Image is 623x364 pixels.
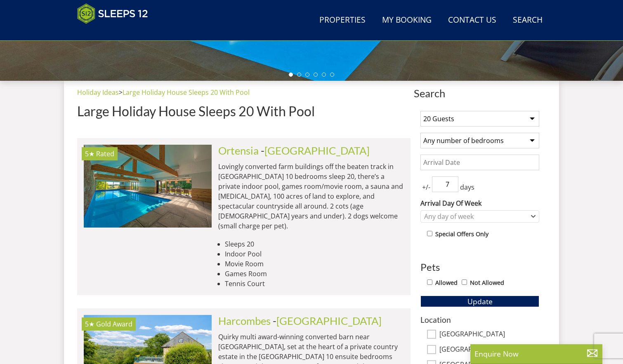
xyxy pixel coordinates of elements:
h3: Pets [420,262,539,272]
img: Sleeps 12 [77,3,148,24]
span: +/- [420,182,432,192]
li: Sleeps 20 [225,239,404,249]
label: Allowed [435,278,458,287]
a: Properties [316,11,369,30]
a: Contact Us [445,11,500,30]
input: Arrival Date [420,155,539,170]
label: Not Allowed [470,278,504,287]
a: [GEOGRAPHIC_DATA] [276,315,382,327]
a: Search [510,11,546,30]
label: Arrival Day Of Week [420,198,539,208]
a: Harcombes [218,315,271,327]
a: [GEOGRAPHIC_DATA] [264,144,370,157]
label: Special Offers Only [435,230,488,239]
span: Harcombes has a 5 star rating under the Quality in Tourism Scheme [85,319,94,329]
span: Rated [96,149,114,158]
span: Harcombes has been awarded a Gold Award by Visit England [96,319,132,329]
label: [GEOGRAPHIC_DATA] [439,330,539,339]
a: 5★ Rated [84,145,212,227]
span: Update [467,296,493,306]
a: Holiday Ideas [77,88,119,97]
a: Ortensia [218,144,259,157]
p: Lovingly converted farm buildings off the beaten track in [GEOGRAPHIC_DATA] 10 bedrooms sleep 20,... [218,162,404,231]
span: days [458,182,476,192]
iframe: Customer reviews powered by Trustpilot [73,29,160,36]
li: Tennis Court [225,279,404,289]
li: Movie Room [225,259,404,269]
span: > [119,88,123,97]
label: [GEOGRAPHIC_DATA] [439,345,539,355]
span: - [273,315,382,327]
a: My Booking [379,11,435,30]
h3: Location [420,315,539,324]
div: Any day of week [422,212,529,221]
h1: Large Holiday House Sleeps 20 With Pool [77,104,411,118]
span: Search [414,87,546,99]
a: Large Holiday House Sleeps 20 With Pool [123,88,250,97]
span: Ortensia has a 5 star rating under the Quality in Tourism Scheme [85,149,94,158]
li: Indoor Pool [225,249,404,259]
p: Enquire Now [474,348,598,359]
button: Update [420,296,539,307]
div: Combobox [420,210,539,223]
span: - [261,144,370,157]
li: Games Room [225,269,404,279]
img: wylder-somerset-large-luxury-holiday-home-sleeps-10.original.jpg [84,145,212,227]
